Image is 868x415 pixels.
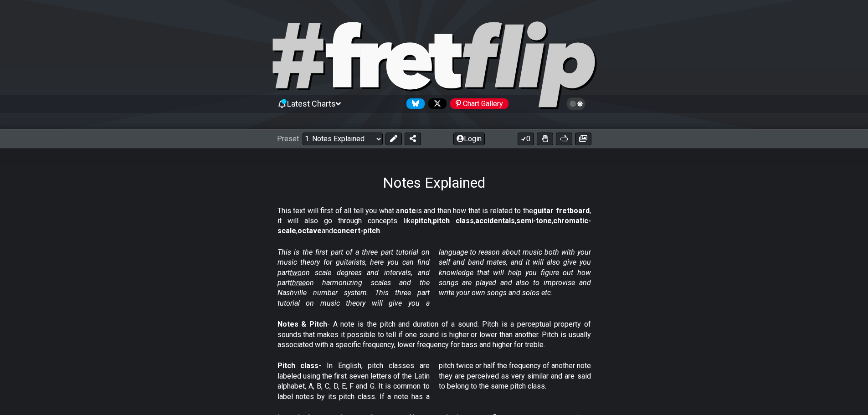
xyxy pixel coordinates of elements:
[290,278,306,287] span: three
[277,248,591,307] em: This is the first part of a three part tutorial on music theory for guitarists, here you can find...
[475,216,515,225] strong: accidentals
[533,206,590,215] strong: guitar fretboard
[290,268,302,277] span: two
[450,98,508,109] div: Chart Gallery
[277,134,299,143] span: Preset
[333,226,380,235] strong: concert-pitch
[298,226,322,235] strong: octave
[303,133,383,145] select: Preset
[277,361,319,370] strong: Pitch class
[518,133,534,145] button: 0
[447,98,508,109] a: #fretflip at Pinterest
[575,133,591,145] button: Create image
[403,98,425,109] a: Follow #fretflip at Bluesky
[277,319,591,350] p: - A note is the pitch and duration of a sound. Pitch is a perceptual property of sounds that make...
[571,100,581,108] span: Toggle light / dark theme
[287,99,336,108] span: Latest Charts
[277,206,591,236] p: This text will first of all tell you what a is and then how that is related to the , it will also...
[405,133,421,145] button: Share Preset
[556,133,572,145] button: Print
[453,133,485,145] button: Login
[385,133,402,145] button: Edit Preset
[277,361,591,402] p: - In English, pitch classes are labeled using the first seven letters of the Latin alphabet, A, B...
[425,98,447,109] a: Follow #fretflip at X
[516,216,552,225] strong: semi-tone
[400,206,416,215] strong: note
[277,320,327,328] strong: Notes & Pitch
[537,133,553,145] button: Toggle Dexterity for all fretkits
[433,216,474,225] strong: pitch class
[415,216,431,225] strong: pitch
[383,174,485,191] h1: Notes Explained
